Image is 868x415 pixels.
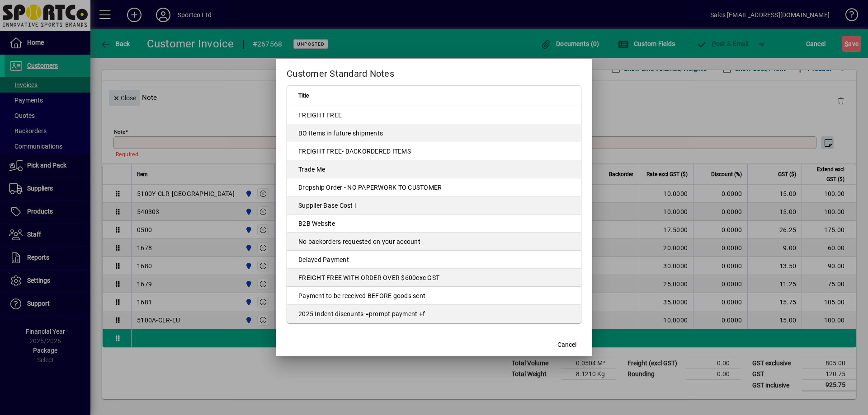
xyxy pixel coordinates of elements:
[287,142,581,160] td: FREIGHT FREE- BACKORDERED ITEMS
[298,91,309,101] span: Title
[287,160,581,178] td: Trade Me
[287,305,581,323] td: 2025 Indent discounts =prompt payment +f
[557,340,576,350] span: Cancel
[287,178,581,196] td: Dropship Order - NO PAPERWORK TO CUSTOMER
[287,251,581,269] td: Delayed Payment
[276,59,592,85] h2: Customer Standard Notes
[287,196,581,214] td: Supplier Base Cost l
[287,269,581,287] td: FREIGHT FREE WITH ORDER OVER $600exc GST
[552,336,581,353] button: Cancel
[287,214,581,233] td: B2B Website
[287,287,581,305] td: Payment to be received BEFORE goods sent
[287,124,581,142] td: BO Items in future shipments
[287,233,581,251] td: No backorders requested on your account
[287,106,581,124] td: FREIGHT FREE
